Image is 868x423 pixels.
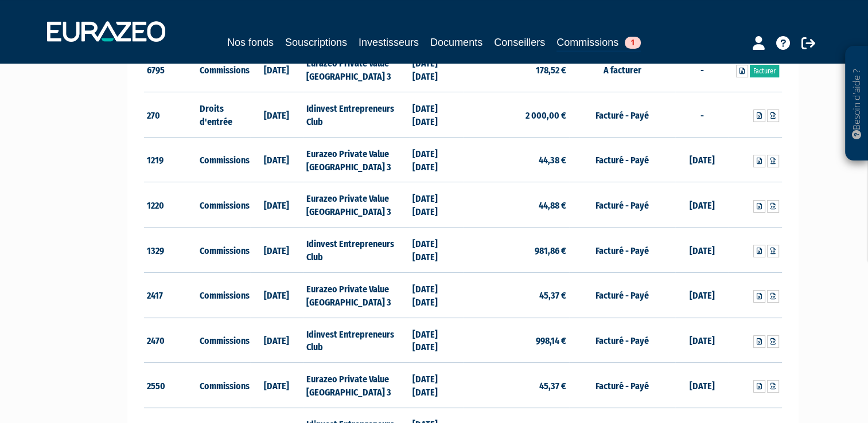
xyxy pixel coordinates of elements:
td: [DATE] [675,228,729,273]
td: [DATE] [DATE] [410,182,463,228]
td: A facturer [569,47,675,92]
td: 1329 [144,228,197,273]
td: [DATE] [250,137,303,182]
td: Facturé - Payé [569,272,675,318]
a: Conseillers [494,34,545,50]
td: Facturé - Payé [569,137,675,182]
td: Commissions [197,363,250,408]
td: Commissions [197,272,250,318]
td: 2550 [144,363,197,408]
td: [DATE] [675,318,729,363]
td: Eurazeo Private Value [GEOGRAPHIC_DATA] 3 [303,272,409,318]
td: [DATE] [DATE] [410,47,463,92]
td: Idinvest Entrepreneurs Club [303,92,409,138]
td: 2417 [144,272,197,318]
td: Commissions [197,47,250,92]
td: [DATE] [DATE] [410,318,463,363]
td: [DATE] [250,228,303,273]
a: Documents [430,34,482,50]
td: [DATE] [250,47,303,92]
td: 44,38 € [463,137,569,182]
td: - [675,47,729,92]
td: [DATE] [675,182,729,228]
td: [DATE] [DATE] [410,363,463,408]
a: Nos fonds [227,34,274,50]
span: 1 [625,37,641,49]
td: [DATE] [250,182,303,228]
td: [DATE] [DATE] [410,92,463,138]
td: 981,86 € [463,228,569,273]
td: Facturé - Payé [569,182,675,228]
td: 6795 [144,47,197,92]
td: Facturé - Payé [569,92,675,138]
td: [DATE] [250,92,303,138]
td: 2 000,00 € [463,92,569,138]
td: [DATE] [675,272,729,318]
td: Commissions [197,137,250,182]
a: Commissions1 [556,34,641,52]
td: Eurazeo Private Value [GEOGRAPHIC_DATA] 3 [303,363,409,408]
td: - [675,92,729,138]
td: Commissions [197,318,250,363]
td: Idinvest Entrepreneurs Club [303,228,409,273]
a: Investisseurs [359,34,419,50]
td: Eurazeo Private Value [GEOGRAPHIC_DATA] 3 [303,47,409,92]
td: Commissions [197,182,250,228]
td: [DATE] [675,137,729,182]
td: [DATE] [DATE] [410,228,463,273]
td: 1220 [144,182,197,228]
td: Droits d'entrée [197,92,250,138]
td: [DATE] [DATE] [410,137,463,182]
td: Facturé - Payé [569,363,675,408]
td: Idinvest Entrepreneurs Club [303,318,409,363]
td: [DATE] [250,272,303,318]
td: 270 [144,92,197,138]
td: Commissions [197,228,250,273]
td: 1219 [144,137,197,182]
td: [DATE] [250,363,303,408]
a: Facturer [750,65,779,77]
td: Facturé - Payé [569,318,675,363]
td: 998,14 € [463,318,569,363]
td: Eurazeo Private Value [GEOGRAPHIC_DATA] 3 [303,137,409,182]
td: [DATE] [DATE] [410,272,463,318]
img: 1732889491-logotype_eurazeo_blanc_rvb.png [47,21,165,42]
td: [DATE] [250,318,303,363]
td: 44,88 € [463,182,569,228]
td: [DATE] [675,363,729,408]
td: Facturé - Payé [569,228,675,273]
a: Souscriptions [285,34,347,50]
td: 45,37 € [463,272,569,318]
td: 178,52 € [463,47,569,92]
p: Besoin d'aide ? [850,52,863,155]
td: Eurazeo Private Value [GEOGRAPHIC_DATA] 3 [303,182,409,228]
td: 45,37 € [463,363,569,408]
td: 2470 [144,318,197,363]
